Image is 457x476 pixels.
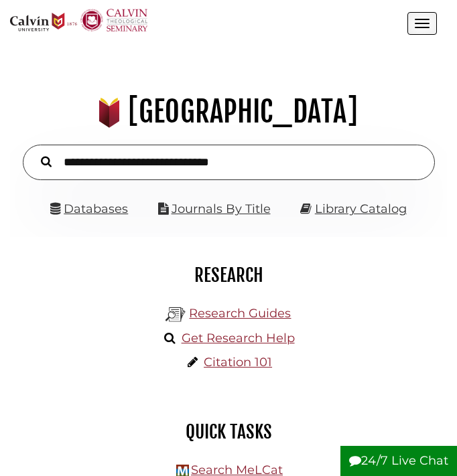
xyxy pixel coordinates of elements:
[407,12,437,35] button: Open the menu
[166,305,186,325] img: Hekman Library Logo
[20,420,437,443] h2: Quick Tasks
[189,306,291,321] a: Research Guides
[80,9,147,31] img: Calvin Theological Seminary
[17,94,440,130] h1: [GEOGRAPHIC_DATA]
[182,331,295,345] a: Get Research Help
[315,202,407,216] a: Library Catalog
[20,264,437,287] h2: Research
[41,156,52,168] i: Search
[172,202,271,216] a: Journals By Title
[204,355,272,370] a: Citation 101
[50,202,128,216] a: Databases
[34,153,58,169] button: Search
